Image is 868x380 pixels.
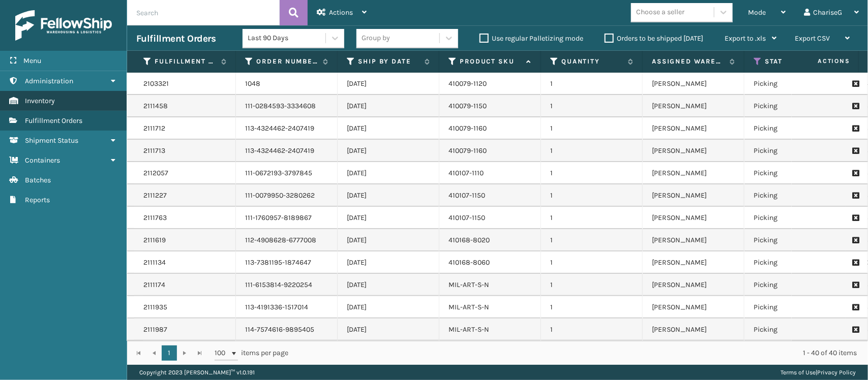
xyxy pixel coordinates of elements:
i: Request to Be Cancelled [852,125,858,132]
a: 2111987 [143,325,167,335]
td: [DATE] [338,73,439,95]
td: [DATE] [338,251,439,274]
td: 1 [541,140,643,162]
td: 1 [541,117,643,140]
i: Request to Be Cancelled [852,326,858,333]
a: 2111134 [143,258,166,268]
td: 1 [541,274,643,296]
label: Assigned Warehouse [652,57,725,66]
a: Terms of Use [781,369,816,376]
span: Export CSV [795,34,830,43]
td: 114-7574616-9895405 [236,319,338,341]
label: Quantity [561,57,623,66]
div: Last 90 Days [248,33,326,44]
td: 113-4191336-1517014 [236,296,338,319]
td: [PERSON_NAME] [643,184,744,207]
td: 1 [541,73,643,95]
a: Privacy Policy [817,369,856,376]
div: | [781,365,856,380]
td: 111-6153814-9220254 [236,274,338,296]
i: Request to Be Cancelled [852,237,858,244]
h3: Fulfillment Orders [136,33,216,45]
td: [DATE] [338,140,439,162]
i: Request to Be Cancelled [852,103,858,110]
td: [PERSON_NAME] [643,162,744,184]
a: 2111458 [143,101,168,111]
a: 2111763 [143,213,167,223]
td: [PERSON_NAME] [643,140,744,162]
p: Copyright 2023 [PERSON_NAME]™ v 1.0.191 [139,365,255,380]
a: 410079-1160 [448,146,487,155]
a: 2112057 [143,168,168,178]
i: Request to Be Cancelled [852,192,858,199]
td: 113-7381195-1874647 [236,251,338,274]
a: 1 [162,345,177,361]
td: Picking [744,95,846,117]
a: 410168-8020 [448,236,490,244]
a: 410107-1110 [448,169,484,177]
a: 2111227 [143,191,167,201]
span: Inventory [25,97,55,105]
td: 1 [541,229,643,251]
td: [DATE] [338,319,439,341]
td: [DATE] [338,162,439,184]
td: 1 [541,95,643,117]
span: Reports [25,196,50,204]
a: 410107-1150 [448,213,485,222]
td: [PERSON_NAME] [643,274,744,296]
a: MIL-ART-S-N [448,303,489,311]
td: 112-4908628-6777008 [236,229,338,251]
td: 111-0284593-3334608 [236,95,338,117]
td: Picking [744,73,846,95]
td: Picking [744,251,846,274]
i: Request to Be Cancelled [852,214,858,221]
a: 2111935 [143,302,167,312]
a: 2111713 [143,146,165,156]
a: 410079-1160 [448,124,487,133]
i: Request to Be Cancelled [852,259,858,266]
a: 410079-1120 [448,79,487,88]
span: Fulfillment Orders [25,116,82,125]
i: Request to Be Cancelled [852,281,858,289]
td: 111-0672193-3797845 [236,162,338,184]
span: Mode [748,8,766,17]
td: [PERSON_NAME] [643,251,744,274]
td: [DATE] [338,229,439,251]
td: Picking [744,296,846,319]
td: [PERSON_NAME] [643,319,744,341]
td: [DATE] [338,184,439,207]
a: MIL-ART-S-N [448,325,489,334]
label: Order Number [256,57,318,66]
td: Picking [744,162,846,184]
td: 1 [541,251,643,274]
a: 2111712 [143,123,165,134]
td: 1 [541,184,643,207]
td: Picking [744,207,846,229]
span: 100 [215,348,230,358]
td: Picking [744,117,846,140]
span: Actions [786,53,856,70]
a: 2103321 [143,79,169,89]
label: Fulfillment Order Id [155,57,216,66]
a: 410168-8060 [448,258,490,267]
span: Batches [25,176,51,184]
a: MIL-ART-S-N [448,280,489,289]
td: [PERSON_NAME] [643,117,744,140]
td: Picking [744,229,846,251]
td: 113-4324462-2407419 [236,140,338,162]
img: logo [15,10,112,41]
td: 1 [541,319,643,341]
span: Administration [25,77,73,85]
span: items per page [215,345,289,361]
div: Group by [362,33,390,44]
td: Picking [744,140,846,162]
span: Export to .xls [725,34,766,43]
td: Picking [744,319,846,341]
td: [DATE] [338,95,439,117]
div: Choose a seller [636,7,684,18]
i: Request to Be Cancelled [852,304,858,311]
span: Menu [23,56,41,65]
div: 1 - 40 of 40 items [303,348,857,358]
td: 1 [541,207,643,229]
span: Shipment Status [25,136,78,145]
